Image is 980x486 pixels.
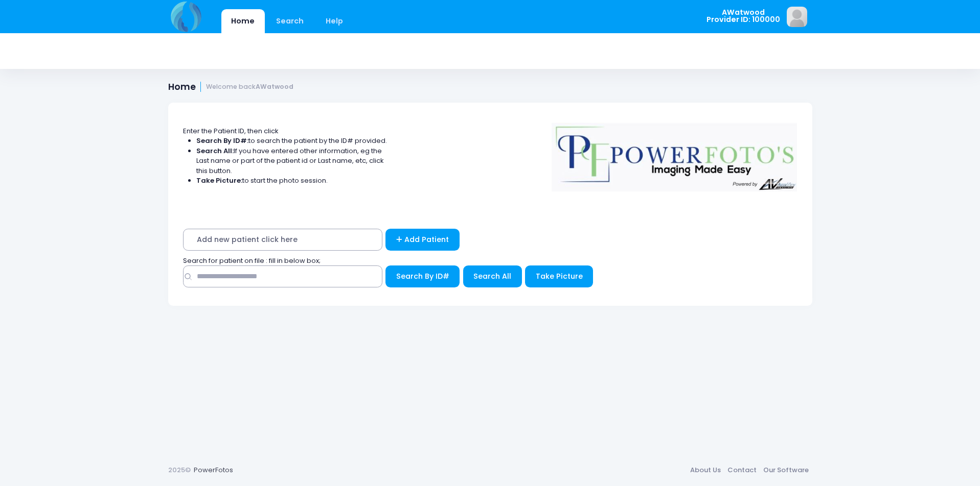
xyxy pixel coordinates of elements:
[194,465,233,475] a: PowerFotos
[196,176,388,186] li: to start the photo session.
[183,126,279,136] span: Enter the Patient ID, then click
[168,465,191,475] span: 2025©
[196,136,388,146] li: to search the patient by the ID# provided.
[183,229,382,251] span: Add new patient click here
[196,176,242,185] strong: Take Picture:
[546,116,802,191] img: Logo
[196,146,234,156] strong: Search All:
[525,265,593,287] button: Take Picture
[221,9,265,33] a: Home
[724,461,760,479] a: Contact
[168,82,294,92] h1: Home
[396,271,449,281] span: Search By ID#
[266,9,314,33] a: Search
[760,461,812,479] a: Our Software
[536,271,583,281] span: Take Picture
[315,9,353,33] a: Help
[385,265,460,287] button: Search By ID#
[385,229,460,251] a: Add Patient
[256,82,293,91] strong: AWatwood
[196,146,388,176] li: If you have entered other information, eg the Last name or part of the patient id or Last name, e...
[183,256,321,265] span: Search for patient on file : fill in below box;
[463,265,522,287] button: Search All
[787,7,807,27] img: image
[706,9,780,23] span: AWatwood Provider ID: 100000
[206,83,293,91] small: Welcome back
[196,136,248,145] strong: Search By ID#:
[687,461,724,479] a: About Us
[473,271,511,281] span: Search All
